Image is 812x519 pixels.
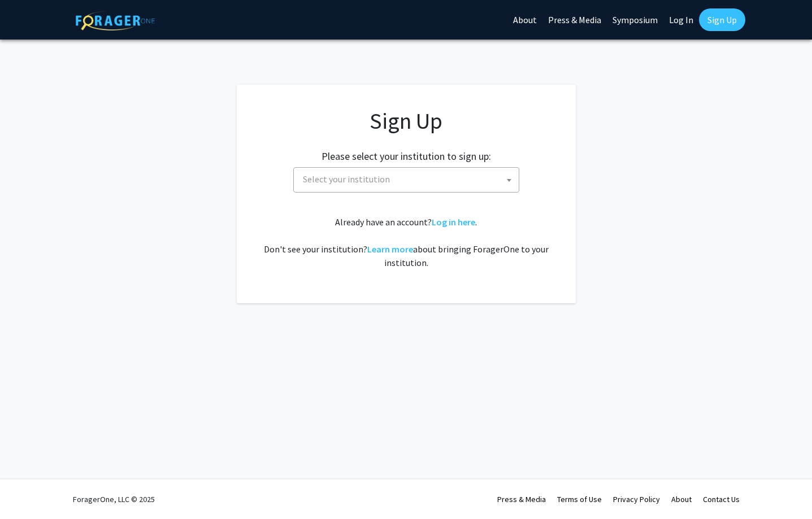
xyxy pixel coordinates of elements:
a: Press & Media [497,494,546,504]
h1: Sign Up [259,107,553,134]
span: Select your institution [303,173,390,185]
span: Select your institution [293,167,519,193]
a: Log in here [432,216,475,228]
a: Terms of Use [557,494,602,504]
img: ForagerOne Logo [76,11,155,30]
a: Contact Us [703,494,740,504]
a: About [671,494,692,504]
div: Already have an account? . Don't see your institution? about bringing ForagerOne to your institut... [259,215,553,269]
span: Select your institution [298,168,519,191]
a: Sign Up [699,8,745,31]
h2: Please select your institution to sign up: [322,150,491,163]
a: Learn more about bringing ForagerOne to your institution [367,243,413,255]
a: Privacy Policy [613,494,660,504]
div: ForagerOne, LLC © 2025 [73,479,155,519]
